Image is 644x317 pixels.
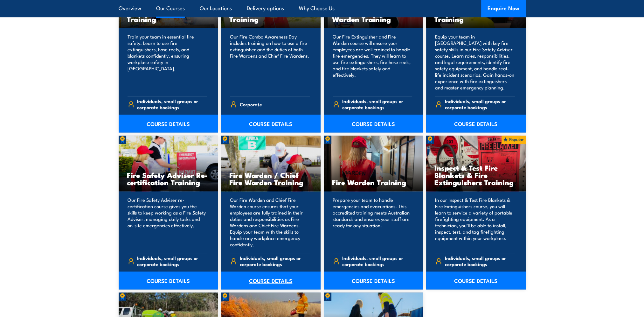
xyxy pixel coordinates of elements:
p: Equip your team in [GEOGRAPHIC_DATA] with key fire safety skills in our Fire Safety Adviser cours... [435,33,515,91]
h3: Inspect & Test Fire Blankets & Fire Extinguishers Training [434,164,517,186]
a: COURSE DETAILS [324,271,423,289]
span: Individuals, small groups or corporate bookings [137,98,207,110]
p: Prepare your team to handle emergencies and evacuations. This accredited training meets Australia... [333,197,412,248]
span: Individuals, small groups or corporate bookings [240,255,310,267]
h3: Fire Warden / Chief Fire Warden Training [229,171,312,186]
h3: Fire Safety Adviser Training [434,8,517,23]
h3: Fire Extinguisher / Fire Warden Training [332,8,415,23]
span: Individuals, small groups or corporate bookings [445,255,515,267]
p: Train your team in essential fire safety. Learn to use fire extinguishers, hose reels, and blanke... [128,33,207,91]
span: Individuals, small groups or corporate bookings [137,255,207,267]
h3: Fire Safety Adviser Re-certification Training [127,171,210,186]
a: COURSE DETAILS [119,271,218,289]
p: In our Inspect & Test Fire Blankets & Fire Extinguishers course, you will learn to service a vari... [435,197,515,248]
p: Our Fire Extinguisher and Fire Warden course will ensure your employees are well-trained to handl... [333,33,412,91]
p: Our Fire Combo Awareness Day includes training on how to use a fire extinguisher and the duties o... [230,33,310,91]
h3: Fire Extinguisher Training [127,8,210,23]
span: Corporate [240,99,262,109]
a: COURSE DETAILS [221,115,321,132]
span: Individuals, small groups or corporate bookings [445,98,515,110]
span: Individuals, small groups or corporate bookings [342,98,412,110]
a: COURSE DETAILS [426,271,526,289]
a: COURSE DETAILS [426,115,526,132]
p: Our Fire Warden and Chief Fire Warden course ensures that your employees are fully trained in the... [230,197,310,248]
h3: Fire Warden Training [332,179,415,186]
a: COURSE DETAILS [324,115,423,132]
a: COURSE DETAILS [221,271,321,289]
span: Individuals, small groups or corporate bookings [342,255,412,267]
a: COURSE DETAILS [119,115,218,132]
p: Our Fire Safety Adviser re-certification course gives you the skills to keep working as a Fire Sa... [128,197,207,248]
